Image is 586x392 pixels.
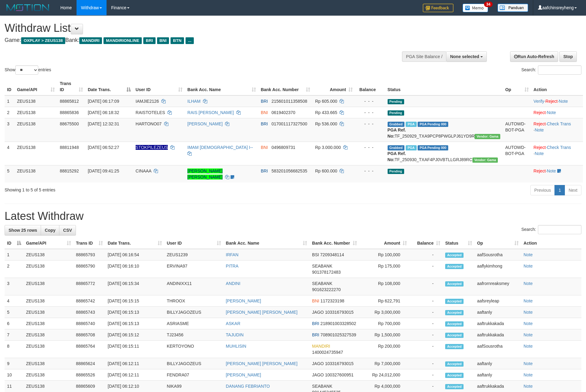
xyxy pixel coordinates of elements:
[5,118,14,142] td: 3
[187,121,223,126] a: [PERSON_NAME]
[226,372,261,377] a: [PERSON_NAME]
[164,341,224,358] td: KERTOYONO
[164,369,224,381] td: FENDRA07
[312,350,343,355] span: Copy 1400024735947 to clipboard
[261,110,268,115] span: BNI
[79,37,102,44] span: MANDIRI
[445,384,464,389] span: Accepted
[463,4,488,12] img: Button%20Memo.svg
[503,142,531,165] td: AUTOWD-BOT-PGA
[359,249,409,261] td: Rp 100,000
[475,318,521,329] td: aaftrukkakada
[446,51,487,62] button: None selected
[73,369,105,381] td: 88865526
[5,165,14,183] td: 5
[524,252,533,257] a: Note
[359,295,409,307] td: Rp 622,791
[475,261,521,278] td: aaflykimhong
[24,307,73,318] td: ZEUS138
[312,252,319,257] span: BSI
[272,145,295,150] span: Copy 0496809731 to clipboard
[531,95,583,107] td: · ·
[538,225,581,234] input: Search:
[14,107,57,118] td: ZEUS138
[531,107,583,118] td: ·
[164,318,224,329] td: ASRIASME
[5,3,51,12] img: MOTION_logo.png
[143,37,155,44] span: BRI
[524,310,533,315] a: Note
[5,249,24,261] td: 1
[358,121,382,127] div: - - -
[88,121,119,126] span: [DATE] 12:32:31
[105,238,164,249] th: Date Trans.: activate to sort column ascending
[534,99,544,104] a: Verify
[359,329,409,341] td: Rp 1,500,000
[105,329,164,341] td: [DATE] 06:15:12
[226,281,240,286] a: ANDINI
[546,99,558,104] a: Reject
[531,118,583,142] td: · ·
[538,65,581,75] input: Search:
[105,295,164,307] td: [DATE] 06:15:15
[359,307,409,318] td: Rp 3,000,000
[312,361,324,366] span: JAGO
[272,121,307,126] span: Copy 017001117327500 to clipboard
[445,253,464,258] span: Accepted
[388,145,405,150] span: Grabbed
[503,118,531,142] td: AUTOWD-BOT-PGA
[60,168,79,173] span: 88815292
[226,332,244,337] a: TAJUDIN
[136,99,159,104] span: IAMJIE2126
[312,281,332,286] span: SEABANK
[534,168,546,173] a: Reject
[312,384,332,389] span: SEABANK
[60,99,79,104] span: 88865812
[450,54,479,59] span: None selected
[524,344,533,349] a: Note
[63,228,72,233] span: CSV
[164,307,224,318] td: BILLYJAGOZEUS
[14,142,57,165] td: ZEUS138
[5,95,14,107] td: 1
[15,65,38,75] select: Showentries
[24,369,73,381] td: ZEUS138
[5,295,24,307] td: 4
[409,358,443,369] td: -
[565,185,581,195] a: Next
[105,341,164,358] td: [DATE] 06:15:11
[41,225,59,235] a: Copy
[475,358,521,369] td: aaftanly
[261,121,268,126] span: BRI
[385,118,503,142] td: TF_250929_TXA9PCP8PWGLPJ61YD9R
[136,121,162,126] span: HARTONO07
[24,295,73,307] td: ZEUS138
[226,344,246,349] a: MUHLISIN
[524,361,533,366] a: Note
[388,99,404,104] span: Pending
[24,358,73,369] td: ZEUS138
[475,341,521,358] td: aafSousrotha
[5,225,41,235] a: Show 25 rows
[226,252,239,257] a: IRFAN
[73,278,105,295] td: 88865772
[5,307,24,318] td: 5
[103,37,142,44] span: MANDIRIONLINE
[312,287,340,292] span: Copy 901623222270 to clipboard
[171,37,184,44] span: BTN
[534,121,546,126] a: Reject
[445,333,464,338] span: Accepted
[498,4,528,12] img: panduan.png
[475,329,521,341] td: aaftrukkakada
[164,261,224,278] td: ERVINA97
[535,151,544,156] a: Note
[5,278,24,295] td: 3
[5,210,581,222] h1: Latest Withdraw
[105,358,164,369] td: [DATE] 06:12:11
[445,310,464,315] span: Accepted
[261,99,268,104] span: BRI
[5,184,240,193] div: Showing 1 to 5 of 5 entries
[385,78,503,95] th: Status
[226,384,270,389] a: DANANG FEBRIANTO
[535,128,544,132] a: Note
